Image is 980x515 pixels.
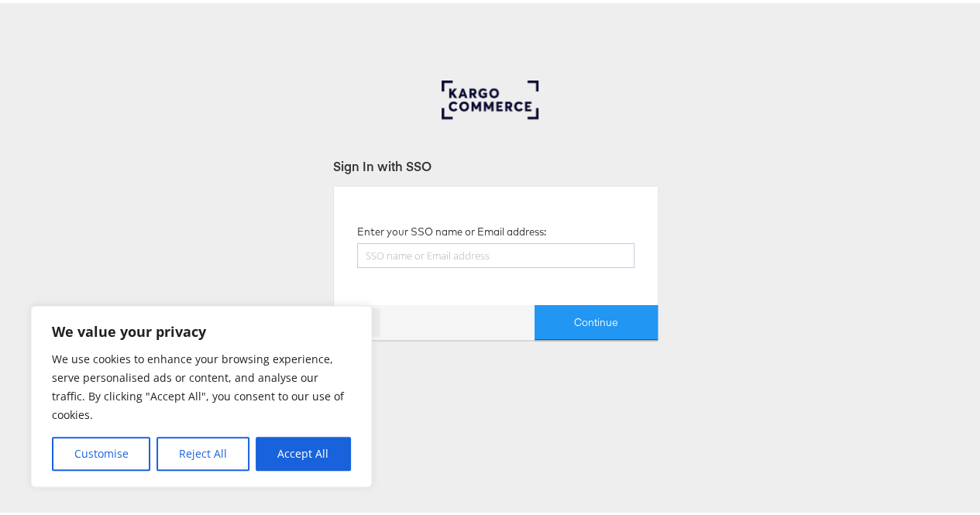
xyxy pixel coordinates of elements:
[333,154,658,172] div: Sign In with SSO
[52,319,351,338] p: We value your privacy
[52,434,150,468] button: Customise
[52,347,351,421] p: We use cookies to enhance your browsing experience, serve personalised ads or content, and analys...
[535,302,658,337] button: Continue
[31,303,372,484] div: We value your privacy
[357,240,634,265] input: SSO name or Email address
[156,434,249,468] button: Reject All
[357,221,546,236] label: Enter your SSO name or Email address:
[256,434,351,468] button: Accept All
